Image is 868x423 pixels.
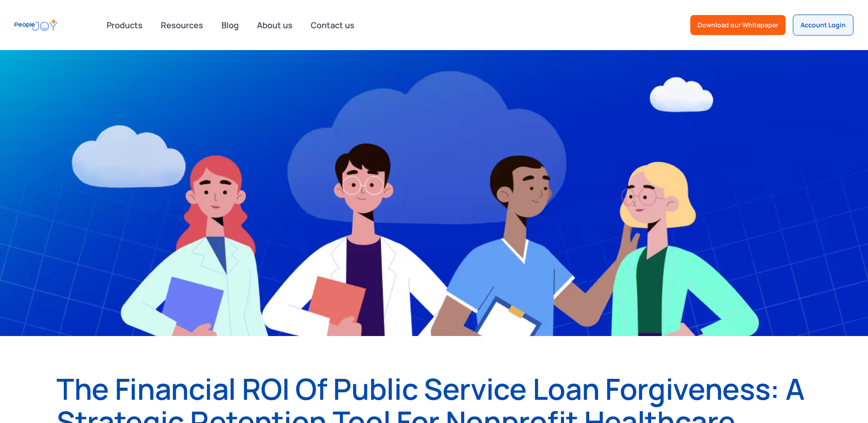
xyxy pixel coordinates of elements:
[252,15,298,35] a: About us
[698,20,778,30] div: Download our Whitepaper
[155,15,209,35] a: Resources
[801,20,846,30] div: Account Login
[690,15,786,35] a: Download our Whitepaper
[216,15,244,35] a: Blog
[305,15,360,35] a: Contact us
[793,15,853,36] a: Account Login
